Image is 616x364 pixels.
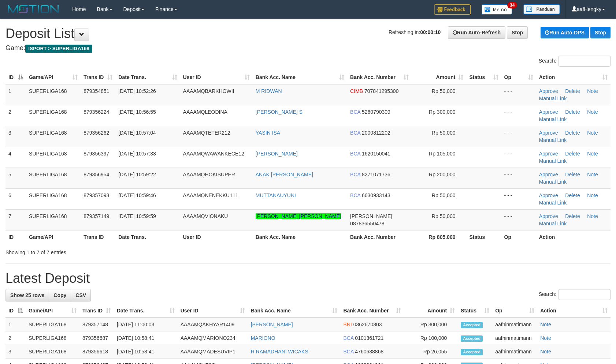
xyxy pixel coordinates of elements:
[114,345,178,359] td: [DATE] 10:58:41
[5,246,251,256] div: Showing 1 to 7 of 7 entries
[343,322,352,327] span: BNI
[251,335,275,341] a: MARIONO
[587,88,598,94] a: Note
[412,230,466,244] th: Rp 805.000
[183,172,235,177] span: AAAAMQHOKISUPER
[118,88,156,94] span: [DATE] 10:52:26
[343,349,353,354] span: BCA
[539,221,567,226] a: Manual Link
[343,335,353,341] span: BCA
[362,130,390,136] span: Copy 2000812202 to clipboard
[79,331,114,345] td: 879356687
[5,289,49,301] a: Show 25 rows
[347,230,412,244] th: Bank Acc. Number
[183,151,244,157] span: AAAAMQWAWANKECE12
[587,172,598,177] a: Note
[434,4,471,15] img: Feedback.jpg
[539,137,567,143] a: Manual Link
[507,2,517,8] span: 34
[118,213,156,219] span: [DATE] 10:59:59
[432,192,456,198] span: Rp 50,000
[115,71,180,84] th: Date Trans.: activate to sort column ascending
[539,151,558,157] a: Approve
[5,168,26,188] td: 5
[5,271,611,286] h1: Latest Deposit
[256,109,303,115] a: [PERSON_NAME] S
[25,45,92,53] span: ISPORT > SUPERLIGA168
[539,88,558,94] a: Approve
[5,126,26,147] td: 3
[420,29,441,35] strong: 00:00:10
[536,230,611,244] th: Action
[118,130,156,136] span: [DATE] 10:57:04
[84,151,109,157] span: 879356397
[587,130,598,136] a: Note
[114,304,178,318] th: Date Trans.: activate to sort column ascending
[5,209,26,230] td: 7
[248,304,341,318] th: Bank Acc. Name: activate to sort column ascending
[537,304,611,318] th: Action: activate to sort column ascending
[539,158,567,164] a: Manual Link
[71,289,91,301] a: CSV
[539,130,558,136] a: Approve
[501,71,536,84] th: Op: activate to sort column ascending
[178,318,248,331] td: AAAAMQAKHYAR1409
[565,151,580,157] a: Delete
[461,349,483,355] span: Accepted
[350,88,363,94] span: CIMB
[81,71,115,84] th: Trans ID: activate to sort column ascending
[81,230,115,244] th: Trans ID
[587,151,598,157] a: Note
[26,168,81,188] td: SUPERLIGA168
[5,230,26,244] th: ID
[448,26,505,39] a: Run Auto-Refresh
[432,88,456,94] span: Rp 50,000
[559,289,611,300] input: Search:
[507,26,528,39] a: Stop
[347,71,412,84] th: Bank Acc. Number: activate to sort column ascending
[183,88,234,94] span: AAAAMQBARKHOWII
[362,192,390,198] span: Copy 6630933143 to clipboard
[466,71,501,84] th: Status: activate to sort column ascending
[5,147,26,168] td: 4
[183,192,238,198] span: AAAAMQNENEKKU111
[492,345,537,359] td: aafhinmatimann
[429,151,455,157] span: Rp 105,000
[84,88,109,94] span: 879354851
[26,147,81,168] td: SUPERLIGA168
[5,26,611,41] h1: Deposit List
[539,172,558,177] a: Approve
[118,192,156,198] span: [DATE] 10:59:46
[501,168,536,188] td: - - -
[49,289,71,301] a: Copy
[256,213,341,219] a: [PERSON_NAME] [PERSON_NAME]
[26,188,81,209] td: SUPERLIGA168
[5,304,26,318] th: ID: activate to sort column descending
[180,71,253,84] th: User ID: activate to sort column ascending
[404,331,458,345] td: Rp 100,000
[5,318,26,331] td: 1
[350,172,360,177] span: BCA
[180,230,253,244] th: User ID
[114,331,178,345] td: [DATE] 10:58:41
[251,322,293,327] a: [PERSON_NAME]
[178,331,248,345] td: AAAAMQMARIONO234
[492,318,537,331] td: aafhinmatimann
[350,221,384,226] span: Copy 087836550478 to clipboard
[404,345,458,359] td: Rp 26,055
[432,130,456,136] span: Rp 50,000
[256,130,280,136] a: YASIN ISA
[404,318,458,331] td: Rp 300,000
[565,213,580,219] a: Delete
[501,105,536,126] td: - - -
[251,349,308,354] a: R RAMADHANI WICAKS
[26,209,81,230] td: SUPERLIGA168
[183,213,228,219] span: AAAAMQVIONAKU
[355,335,383,341] span: Copy 0101361721 to clipboard
[26,230,81,244] th: Game/API
[183,109,227,115] span: AAAAMQLEODINA
[539,56,611,67] label: Search:
[539,95,567,101] a: Manual Link
[492,304,537,318] th: Op: activate to sort column ascending
[565,130,580,136] a: Delete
